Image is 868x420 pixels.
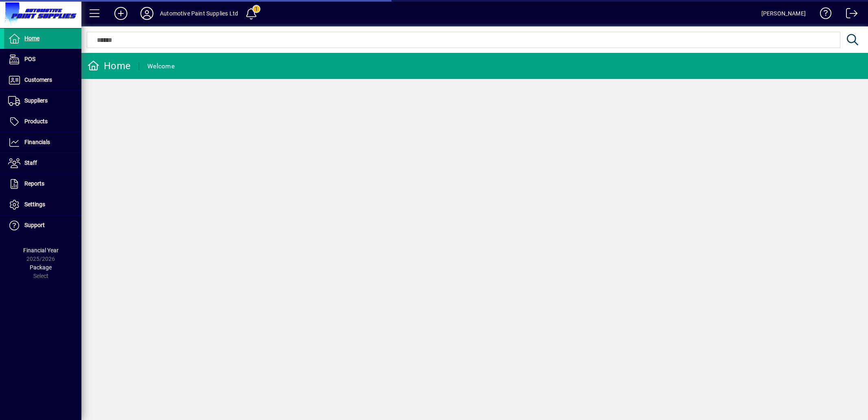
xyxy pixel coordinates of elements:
[87,59,131,72] div: Home
[4,153,81,173] a: Staff
[30,264,52,271] span: Package
[24,139,50,145] span: Financials
[108,6,134,21] button: Add
[24,222,45,228] span: Support
[24,160,37,166] span: Staff
[147,60,175,73] div: Welcome
[134,6,160,21] button: Profile
[840,2,858,28] a: Logout
[4,112,81,132] a: Products
[4,70,81,90] a: Customers
[4,91,81,111] a: Suppliers
[24,77,52,83] span: Customers
[4,132,81,153] a: Financials
[160,7,238,20] div: Automotive Paint Supplies Ltd
[24,56,35,62] span: POS
[24,35,39,42] span: Home
[4,195,81,215] a: Settings
[24,97,48,104] span: Suppliers
[4,49,81,70] a: POS
[4,174,81,194] a: Reports
[814,2,832,28] a: Knowledge Base
[24,118,48,125] span: Products
[24,201,45,208] span: Settings
[761,7,806,20] div: [PERSON_NAME]
[24,180,44,187] span: Reports
[23,247,59,254] span: Financial Year
[4,215,81,236] a: Support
